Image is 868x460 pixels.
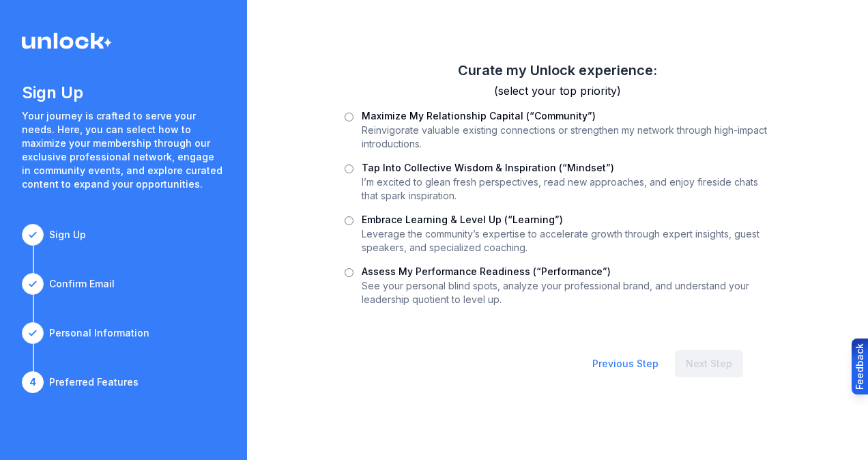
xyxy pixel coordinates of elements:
[49,326,149,340] div: Personal Information
[362,110,596,121] label: Maximize My Relationship Capital (“Community”)
[362,124,770,151] p: Reinvigorate valuable existing connections or strengthen my network through high-impact introduct...
[49,228,86,242] div: Sign Up
[362,162,614,173] label: Tap Into Collective Wisdom & Inspiration (“Mindset”)
[345,83,770,99] h3: (select your top priority)
[581,350,669,377] button: Previous Step
[49,277,115,291] div: Confirm Email
[362,214,563,225] label: Embrace Learning & Level Up (“Learning”)
[362,279,770,306] p: See your personal blind spots, analyze your professional brand, and understand your leadership qu...
[22,82,225,104] h1: Sign Up
[362,175,770,203] p: I’m excited to glean fresh perspectives, read new approaches, and enjoy fireside chats that spark...
[22,109,225,191] p: Your journey is crafted to serve your needs. Here, you can select how to maximize your membership...
[22,33,112,49] img: Logo
[362,265,611,277] label: Assess My Performance Readiness (“Performance”)
[362,227,770,255] p: Leverage the community’s expertise to accelerate growth through expert insights, guest speakers, ...
[49,375,139,389] div: Preferred Features
[853,343,867,390] div: Feedback
[345,61,770,80] h2: Curate my Unlock experience:
[852,339,868,394] button: Provide feedback
[22,371,44,393] div: 4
